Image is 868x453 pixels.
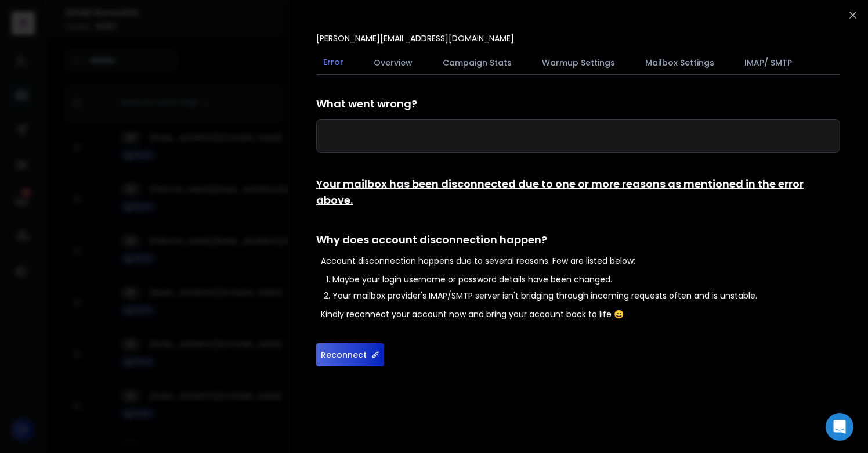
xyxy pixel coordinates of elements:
h1: Your mailbox has been disconnected due to one or more reasons as mentioned in the error above. [316,176,840,208]
p: Account disconnection happens due to several reasons. Few are listed below: [321,255,840,267]
div: Open Intercom Messenger [826,413,853,441]
button: IMAP/ SMTP [737,50,799,75]
li: Your mailbox provider's IMAP/SMTP server isn't bridging through incoming requests often and is un... [332,290,840,301]
p: Kindly reconnect your account now and bring your account back to life 😄 [321,308,840,320]
button: Mailbox Settings [638,50,721,75]
button: Error [316,49,350,76]
button: Overview [367,50,419,75]
li: Maybe your login username or password details have been changed. [332,274,840,285]
h1: What went wrong? [316,96,840,112]
button: Reconnect [316,343,384,366]
button: Campaign Stats [436,50,519,75]
h1: Why does account disconnection happen? [316,232,840,248]
button: Warmup Settings [535,50,622,75]
p: [PERSON_NAME][EMAIL_ADDRESS][DOMAIN_NAME] [316,33,514,44]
